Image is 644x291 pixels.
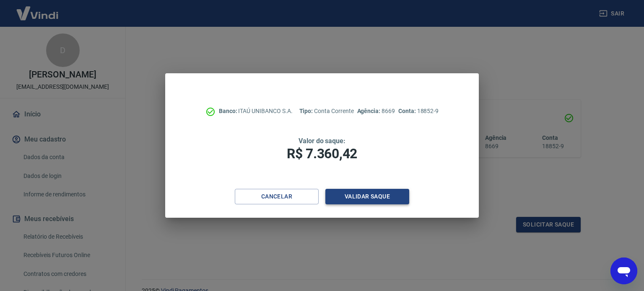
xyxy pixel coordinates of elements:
span: Tipo: [299,108,314,114]
span: Conta: [398,108,417,114]
button: Cancelar [235,189,319,204]
span: R$ 7.360,42 [287,146,357,162]
p: ITAÚ UNIBANCO S.A. [219,107,293,116]
iframe: Botão para abrir a janela de mensagens [610,258,637,284]
span: Valor do saque: [299,137,345,145]
span: Banco: [219,108,239,114]
span: Agência: [357,108,382,114]
p: 8669 [357,107,395,116]
p: 18852-9 [398,107,439,116]
button: Validar saque [325,189,409,204]
p: Conta Corrente [299,107,354,116]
